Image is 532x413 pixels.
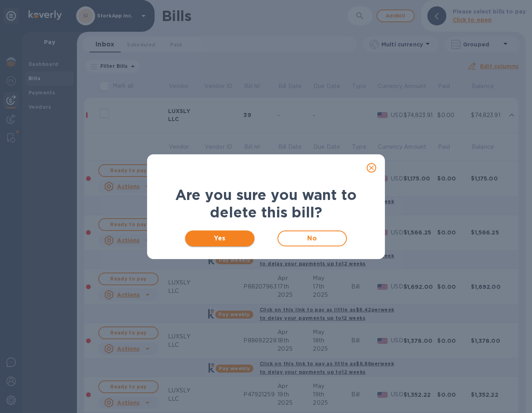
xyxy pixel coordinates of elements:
button: Yes [185,231,255,246]
span: Yes [191,234,248,243]
span: No [285,234,340,243]
b: Are you sure you want to delete this bill? [175,186,357,221]
button: No [277,231,347,246]
button: close [362,158,381,177]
